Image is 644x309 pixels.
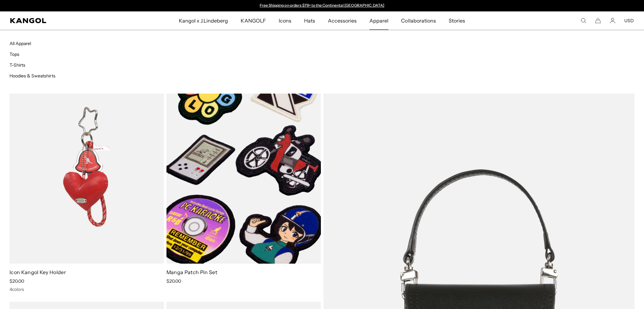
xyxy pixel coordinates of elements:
[166,278,181,284] span: $20.00
[10,18,118,23] a: Kangol
[363,11,395,30] a: Apparel
[401,11,436,30] span: Collaborations
[10,62,25,68] a: T-Shirts
[257,3,387,8] div: Announcement
[304,11,315,30] span: Hats
[272,11,298,30] a: Icons
[166,269,217,275] a: Manga Patch Pin Set
[298,11,322,30] a: Hats
[395,11,442,30] a: Collaborations
[10,70,164,264] img: Icon Kangol Key Holder
[234,11,272,30] a: KANGOLF
[595,18,601,23] button: Cart
[257,3,387,8] div: 1 of 2
[10,269,66,275] a: Icon Kangol Key Holder
[10,51,19,57] a: Tops
[10,286,164,292] div: 4 colors
[10,41,31,46] a: All Apparel
[442,11,472,30] a: Stories
[10,278,24,284] span: $20.00
[241,11,266,30] span: KANGOLF
[322,11,363,30] a: Accessories
[10,73,55,79] a: Hoodies & Sweatshirts
[179,11,228,30] span: Kangol x J.Lindeberg
[581,18,586,23] summary: Search here
[624,18,634,23] button: USD
[449,11,465,30] span: Stories
[257,3,387,8] slideshow-component: Announcement bar
[260,3,384,8] a: Free Shipping on orders $79+ to the Continental [GEOGRAPHIC_DATA]
[369,11,388,30] span: Apparel
[279,11,291,30] span: Icons
[328,11,357,30] span: Accessories
[172,11,235,30] a: Kangol x J.Lindeberg
[166,70,321,264] img: Manga Patch Pin Set
[610,18,615,23] a: Account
